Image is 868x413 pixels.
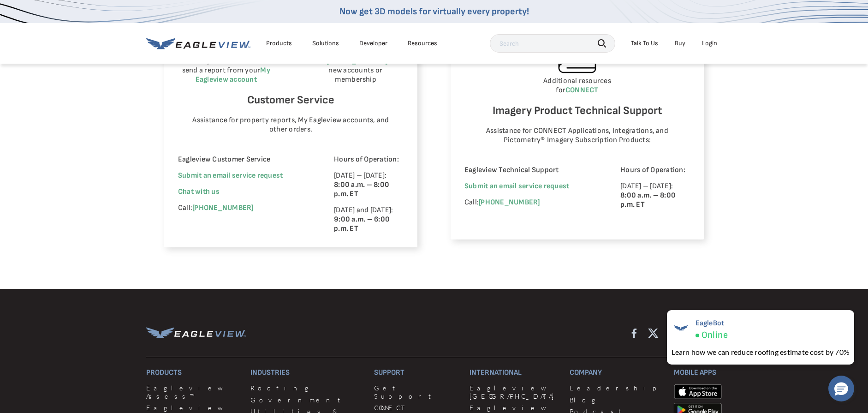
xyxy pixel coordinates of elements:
p: Call: [178,204,309,213]
p: Assistance for property reports, My Eagleview accounts, and other orders. [187,116,395,134]
p: Hours of Operation: [334,155,404,164]
p: Assistance for CONNECT Applications, Integrations, and Pictometry® Imagery Subscription Products: [474,126,681,145]
h3: Mobile Apps [674,368,722,377]
a: Government [250,396,363,404]
h6: Imagery Product Technical Support [464,102,690,120]
p: Additional resources for [464,77,690,95]
p: Eagleview Technical Support [464,166,595,175]
span: Online [702,329,728,341]
span: Chat with us [178,187,220,196]
p: [DATE] – [DATE]: [620,182,690,209]
a: Blog [570,396,663,404]
a: Leadership [570,384,663,392]
a: CONNECT [565,86,599,95]
a: Eagleview Assess™ [146,384,239,400]
h3: Support [374,368,458,377]
span: EagleBot [696,319,728,328]
div: Solutions [312,39,339,48]
a: My Eagleview account [196,66,270,84]
a: [PHONE_NUMBER] [327,57,387,66]
div: Products [266,39,292,48]
p: [DATE] and [DATE]: [334,206,404,233]
a: Eagleview [GEOGRAPHIC_DATA] [470,384,559,400]
div: Resources [408,39,437,48]
p: Identify an address or re-send a report from your [178,57,274,84]
h3: International [470,368,559,377]
a: Buy [675,39,685,48]
p: Call: [464,198,595,207]
div: Login [702,39,717,48]
p: Hours of Operation: [620,166,690,175]
a: [PHONE_NUMBER] [479,198,540,207]
strong: 9:00 a.m. – 6:00 p.m. ET [334,215,390,233]
p: Call for new accounts or membership [308,57,404,84]
input: Search [490,34,615,53]
a: [PHONE_NUMBER] [192,204,253,212]
h6: Customer Service [178,91,404,109]
div: Talk To Us [631,39,658,48]
p: [DATE] – [DATE]: [334,171,404,199]
img: EagleBot [672,319,690,337]
img: apple-app-store.png [674,384,722,399]
a: Submit an email service request [464,182,569,191]
h3: Industries [250,368,363,377]
a: Now get 3D models for virtually every property! [339,6,529,17]
h3: Company [570,368,663,377]
p: Eagleview Customer Service [178,155,309,164]
strong: 8:00 a.m. – 8:00 p.m. ET [620,191,676,209]
strong: 8:00 a.m. – 8:00 p.m. ET [334,180,389,198]
a: Submit an email service request [178,171,283,180]
a: Get Support [374,384,458,400]
button: Hello, have a question? Let’s chat. [828,376,854,401]
div: Learn how we can reduce roofing estimate cost by 70% [672,347,850,358]
h3: Products [146,368,239,377]
a: Roofing [250,384,363,392]
a: Developer [359,39,387,48]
